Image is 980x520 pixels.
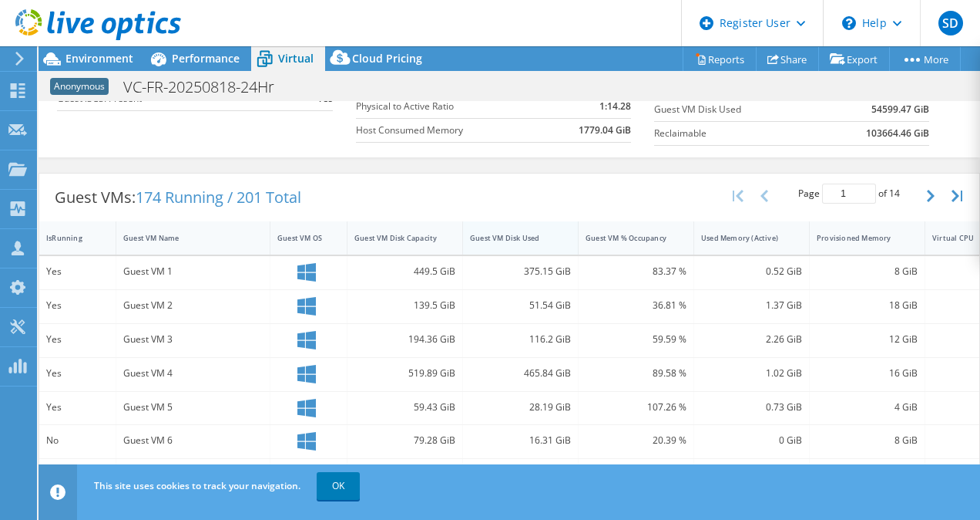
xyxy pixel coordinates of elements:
[470,432,571,449] div: 16.31 GiB
[817,263,918,280] div: 8 GiB
[470,365,571,382] div: 465.84 GiB
[354,263,455,280] div: 449.5 GiB
[123,432,263,449] div: Guest VM 6
[938,11,963,35] span: SD
[586,233,668,243] div: Guest VM % Occupancy
[39,174,317,221] div: Guest VMs:
[354,233,437,243] div: Guest VM Disk Capacity
[586,365,686,382] div: 89.58 %
[817,432,918,449] div: 8 GiB
[817,399,918,416] div: 4 GiB
[50,78,109,95] span: Anonymous
[354,399,455,416] div: 59.43 GiB
[756,47,819,71] a: Share
[654,126,828,141] label: Reclaimable
[94,479,300,492] span: This site uses cookies to track your navigation.
[817,365,918,382] div: 16 GiB
[817,297,918,314] div: 18 GiB
[123,263,263,280] div: Guest VM 1
[798,184,900,204] span: Page of
[889,187,900,200] span: 14
[871,102,929,117] b: 54599.47 GiB
[46,432,109,449] div: No
[822,184,876,204] input: jump to page
[356,99,545,114] label: Physical to Active Ratio
[842,16,856,30] svg: \n
[701,331,802,348] div: 2.26 GiB
[470,233,552,243] div: Guest VM Disk Used
[701,297,802,314] div: 1.37 GiB
[701,432,802,449] div: 0 GiB
[586,432,686,449] div: 20.39 %
[136,187,301,208] span: 174 Running / 201 Total
[586,297,686,314] div: 36.81 %
[470,331,571,348] div: 116.2 GiB
[46,233,90,243] div: IsRunning
[123,365,263,382] div: Guest VM 4
[586,399,686,416] div: 107.26 %
[46,399,109,416] div: Yes
[701,399,802,416] div: 0.73 GiB
[470,297,571,314] div: 51.54 GiB
[46,263,109,280] div: Yes
[46,331,109,348] div: Yes
[354,297,455,314] div: 139.5 GiB
[817,331,918,348] div: 12 GiB
[683,47,757,71] a: Reports
[317,472,360,500] a: OK
[889,47,961,71] a: More
[701,365,802,382] div: 1.02 GiB
[586,263,686,280] div: 83.37 %
[356,123,545,138] label: Host Consumed Memory
[817,233,899,243] div: Provisioned Memory
[172,51,240,66] span: Performance
[123,297,263,314] div: Guest VM 2
[354,432,455,449] div: 79.28 GiB
[46,297,109,314] div: Yes
[116,79,298,96] h1: VC-FR-20250818-24Hr
[65,51,133,66] span: Environment
[579,123,631,138] b: 1779.04 GiB
[470,399,571,416] div: 28.19 GiB
[46,365,109,382] div: Yes
[470,263,571,280] div: 375.15 GiB
[932,233,976,243] div: Virtual CPU
[701,233,784,243] div: Used Memory (Active)
[352,51,422,66] span: Cloud Pricing
[701,263,802,280] div: 0.52 GiB
[354,365,455,382] div: 519.89 GiB
[123,399,263,416] div: Guest VM 5
[586,331,686,348] div: 59.59 %
[818,47,890,71] a: Export
[123,331,263,348] div: Guest VM 3
[354,331,455,348] div: 194.36 GiB
[277,233,321,243] div: Guest VM OS
[866,126,929,141] b: 103664.46 GiB
[123,233,244,243] div: Guest VM Name
[599,99,631,114] b: 1:14.28
[278,51,314,66] span: Virtual
[654,102,828,117] label: Guest VM Disk Used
